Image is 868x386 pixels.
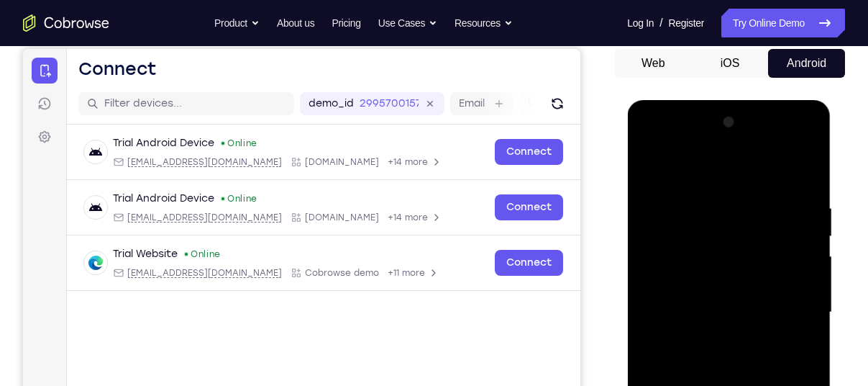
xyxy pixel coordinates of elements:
div: Email [90,163,259,174]
a: Connect [472,90,540,116]
div: Trial Android Device [90,87,191,102]
button: Use Cases [378,9,437,37]
span: Cobrowse demo [282,218,356,230]
div: App [268,107,356,119]
a: Register [669,9,704,37]
a: Log In [627,9,654,37]
div: Trial Website [90,198,155,212]
span: +11 more [365,218,402,230]
div: App [268,218,356,230]
button: Web [615,49,692,78]
div: New devices found. [198,93,201,96]
div: Email [90,107,259,119]
span: Cobrowse.io [282,107,356,119]
span: android@example.com [104,163,259,174]
button: Product [214,9,260,37]
span: Cobrowse.io [282,163,356,174]
div: Email [90,218,259,230]
span: +14 more [365,107,405,119]
div: Open device details [44,131,557,187]
div: App [268,163,356,174]
button: iOS [692,49,769,78]
span: android@example.com [104,107,259,119]
div: Online [197,89,234,100]
span: / [659,14,662,32]
div: Trial Android Device [90,143,191,157]
a: Go to the home page [23,14,109,32]
div: Open device details [44,76,557,131]
a: Try Online Demo [721,9,845,37]
div: Open device details [44,187,557,242]
a: Connect [472,201,540,227]
div: New devices found. [162,204,165,207]
span: web@example.com [104,218,259,230]
span: +14 more [365,163,405,174]
div: New devices found. [198,148,201,151]
div: Online [197,144,234,156]
button: Android [768,49,845,78]
a: About us [277,9,314,37]
button: Resources [454,9,513,37]
a: Connect [472,145,540,171]
div: Online [160,199,198,211]
a: Pricing [332,9,360,37]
